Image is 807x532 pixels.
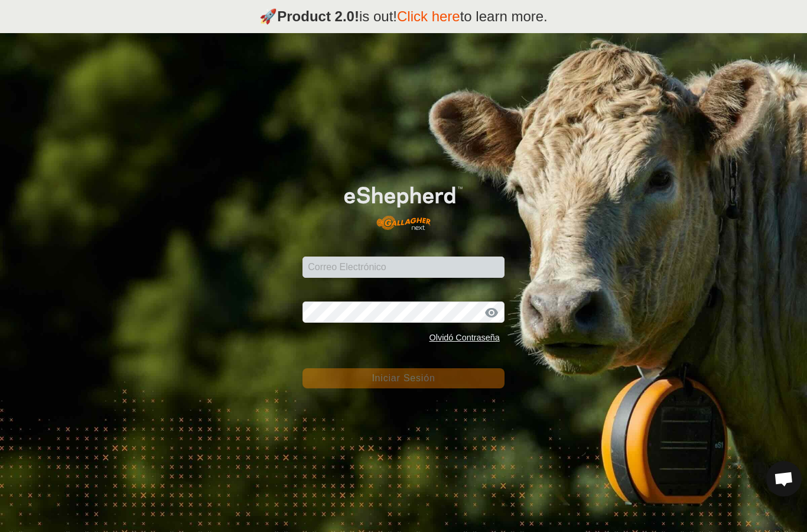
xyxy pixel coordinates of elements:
strong: Product 2.0! [277,8,359,24]
input: Correo Electrónico [302,257,505,278]
button: Iniciar Sesión [302,368,505,388]
img: Logo de eShepherd [323,170,484,238]
a: Click here [397,8,460,24]
a: Olvidó Contraseña [429,333,500,342]
span: Iniciar Sesión [372,373,435,383]
div: Chat abierto [766,461,802,497]
p: 🚀 is out! to learn more. [259,6,548,27]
